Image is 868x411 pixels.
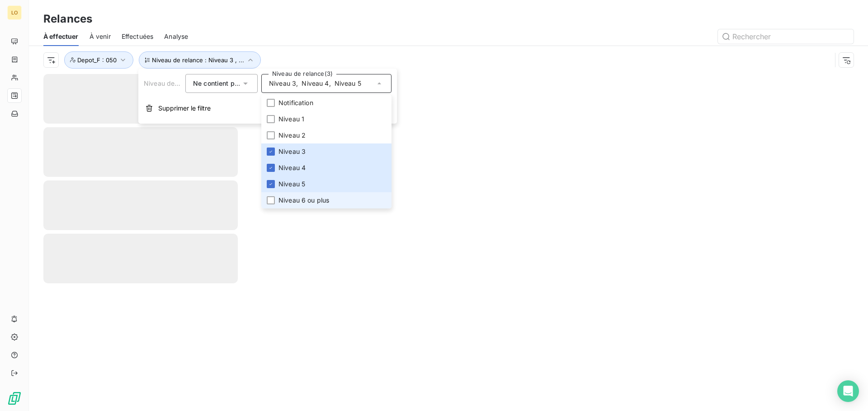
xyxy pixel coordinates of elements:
span: Niveau 5 [335,79,361,88]
span: Depot_F : 050 [77,56,117,64]
span: À effectuer [43,32,79,41]
div: LO [7,5,22,20]
span: Notification [278,98,313,107]
span: Niveau de relance [144,79,199,87]
img: Logo LeanPay [7,391,22,406]
button: Niveau de relance : Niveau 3 , ... [139,51,261,69]
span: Niveau 1 [278,115,304,124]
input: Rechercher [718,29,854,44]
span: À venir [90,32,111,41]
span: , [296,79,298,88]
span: Supprimer le filtre [158,104,211,113]
span: , [329,79,331,88]
span: Ne contient pas [193,79,242,87]
span: Niveau de relance : Niveau 3 , ... [152,56,244,64]
button: Depot_F : 050 [64,51,133,69]
span: Niveau 2 [278,131,306,140]
span: Niveau 3 [269,79,296,88]
span: Niveau 4 [302,79,329,88]
span: Analyse [164,32,188,41]
div: Open Intercom Messenger [837,380,859,402]
span: Niveau 5 [278,180,305,189]
span: Effectuées [122,32,154,41]
h3: Relances [43,11,92,27]
span: Niveau 3 [278,147,306,156]
span: Niveau 4 [278,163,306,172]
span: Niveau 6 ou plus [278,196,329,205]
button: Supprimer le filtre [138,98,397,118]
